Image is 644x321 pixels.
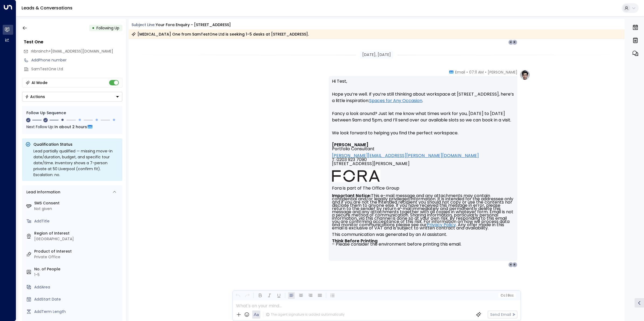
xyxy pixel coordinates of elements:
label: Region of Interest [34,231,120,236]
a: Leads & Conversations [22,5,72,11]
span: rkbrainch+1207@live.co.uk [31,48,113,54]
div: R [512,262,517,267]
a: [PERSON_NAME][EMAIL_ADDRESS][PERSON_NAME][DOMAIN_NAME] [332,153,479,158]
div: Signature [332,143,514,246]
div: AddStart Date [34,296,120,302]
p: Qualification Status [33,142,119,147]
span: Portfolio Consultant [332,147,375,151]
span: Cc Bcc [500,294,513,297]
div: AddTerm Length [34,309,120,315]
div: Button group with a nested menu [22,92,122,102]
img: AIorK4ysLkpAD1VLoJghiceWoVRmgk1XU2vrdoLkeDLGAFfv_vh6vnfJOA1ilUWLDOVq3gZTs86hLsHm3vG- [332,170,380,182]
button: Undo [234,292,241,299]
span: [STREET_ADDRESS][PERSON_NAME] [332,162,410,170]
div: Lead Information [25,189,60,195]
div: Your Fora Enquiry - [STREET_ADDRESS] [156,22,231,28]
div: [DATE], [DATE] [360,51,393,59]
span: • [466,69,468,75]
a: Spaces for Any Occasion [369,97,422,104]
label: SMS Consent [34,200,120,206]
div: [GEOGRAPHIC_DATA] [34,236,120,242]
span: Email [455,69,465,75]
span: In about 2 hours [54,124,87,130]
span: rkbrainch+[EMAIL_ADDRESS][DOMAIN_NAME] [31,48,113,54]
div: Not given [34,206,120,212]
div: Private Office [34,254,120,260]
div: AddArea [34,284,120,290]
div: Actions [25,94,45,99]
div: The agent signature is added automatically [266,312,345,317]
div: R [512,40,517,45]
div: SamTestOne Ltd [31,66,122,72]
span: Subject Line: [131,22,155,27]
img: profile-logo.png [520,69,530,80]
div: 1-5 [34,272,120,278]
font: Fora is part of The Office Group [332,185,399,191]
div: Follow Up Sequence [26,110,118,116]
button: Redo [244,292,251,299]
div: AddTitle [34,218,120,224]
strong: Important Notice: [332,193,371,199]
p: Hi Test, Hope you’re well. If you’re still thinking about workspace at [STREET_ADDRESS], here’s a... [332,78,514,143]
div: • [92,23,95,33]
span: T: 0203 923 7090 [332,158,367,162]
font: This e-mail message and any attachments may contain confidential and/or legally privileged inform... [332,193,514,247]
span: [PERSON_NAME] [488,69,517,75]
div: AddPhone number [31,57,122,63]
label: Product of Interest [34,249,120,254]
button: Cc|Bcc [498,293,515,298]
font: [PERSON_NAME] [332,142,368,148]
strong: Think Before Printing [332,238,378,244]
span: Following Up [96,25,119,31]
div: Next Follow Up: [26,124,118,130]
span: • [485,69,486,75]
div: H [508,262,514,267]
a: Privacy Policy [427,223,456,226]
span: | [506,294,507,297]
label: No. of People [34,266,120,272]
div: Test One [24,39,122,45]
span: 07:11 AM [469,69,484,75]
div: [MEDICAL_DATA] One from SamTestOne Ltd is seeking 1–5 desks at [STREET_ADDRESS]. [131,32,309,37]
div: Lead partially qualified — missing move-in date/duration, budget, and specific tour date/time. In... [33,148,119,178]
div: AI Mode [32,80,47,85]
div: H [508,40,514,45]
button: Actions [22,92,122,102]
